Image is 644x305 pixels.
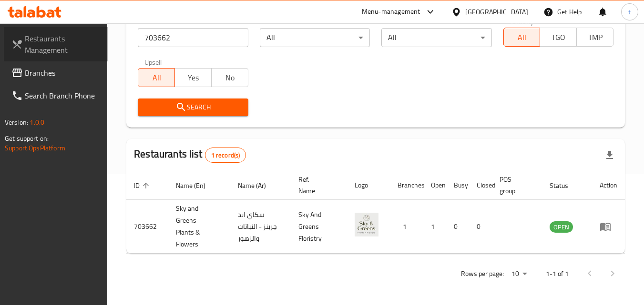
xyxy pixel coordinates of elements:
[446,200,469,254] td: 0
[138,68,175,87] button: All
[291,200,347,254] td: Sky And Greens Floristry
[503,28,541,47] button: All
[134,147,246,163] h2: Restaurants list
[544,30,573,44] span: TGO
[4,84,108,107] a: Search Branch Phone
[461,268,504,280] p: Rows per page:
[500,174,531,197] span: POS group
[540,28,577,47] button: TGO
[4,27,108,61] a: Restaurants Management
[600,221,617,232] div: Menu
[469,171,492,200] th: Closed
[30,116,44,128] span: 1.0.0
[510,18,534,25] label: Delivery
[25,90,100,101] span: Search Branch Phone
[508,30,537,44] span: All
[550,180,581,191] span: Status
[355,213,378,236] img: Sky and Greens - Plants & Flowers
[628,7,631,17] span: t
[362,6,420,18] div: Menu-management
[25,67,100,79] span: Branches
[390,200,423,254] td: 1
[423,171,446,200] th: Open
[138,28,248,47] input: Search for restaurant name or ID..
[25,33,100,56] span: Restaurants Management
[5,116,28,128] span: Version:
[168,200,230,254] td: Sky and Greens - Plants & Flowers
[260,28,370,47] div: All
[126,200,168,254] td: 703662
[446,171,469,200] th: Busy
[176,180,218,191] span: Name (En)
[138,98,248,116] button: Search
[550,222,573,233] span: OPEN
[381,28,491,47] div: All
[508,267,531,281] div: Rows per page:
[205,151,246,160] span: 1 record(s)
[390,171,423,200] th: Branches
[126,171,625,254] table: enhanced table
[298,174,336,197] span: Ref. Name
[205,148,246,163] div: Total records count
[134,180,152,191] span: ID
[598,144,621,167] div: Export file
[465,7,528,17] div: [GEOGRAPHIC_DATA]
[4,61,108,84] a: Branches
[5,132,49,145] span: Get support on:
[347,171,390,200] th: Logo
[179,71,208,85] span: Yes
[144,59,162,65] label: Upsell
[423,200,446,254] td: 1
[576,28,613,47] button: TMP
[238,180,278,191] span: Name (Ar)
[5,142,65,154] a: Support.OpsPlatform
[469,200,492,254] td: 0
[215,71,245,85] span: No
[230,200,291,254] td: سكاي اند جرينز - النباتات والزهور
[581,30,610,44] span: TMP
[211,68,248,87] button: No
[546,268,569,280] p: 1-1 of 1
[142,71,171,85] span: All
[145,101,240,113] span: Search
[174,68,212,87] button: Yes
[592,171,625,200] th: Action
